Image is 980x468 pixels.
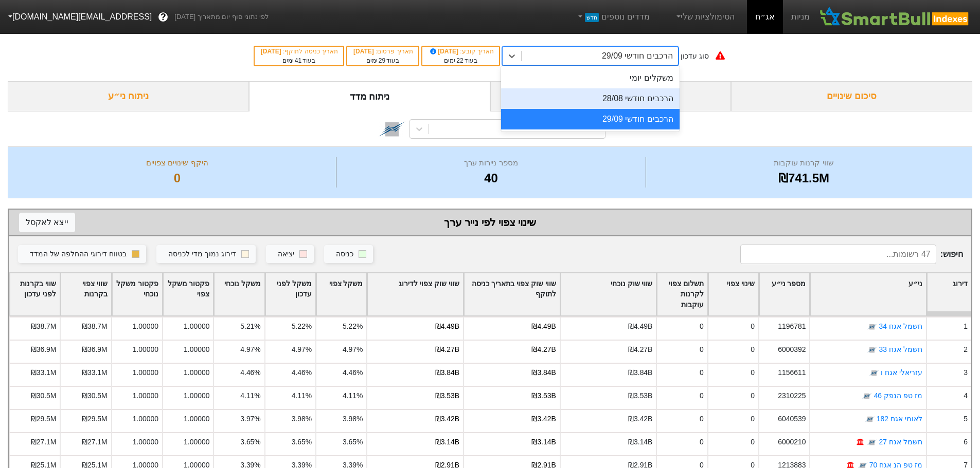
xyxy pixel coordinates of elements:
[292,321,312,332] div: 5.22%
[874,391,922,400] a: מז טפ הנפק 46
[501,109,680,129] div: הרכבים חודשי 29/09
[464,273,560,316] div: Toggle SortBy
[295,57,301,64] span: 41
[628,321,652,332] div: ₪4.49B
[879,322,922,330] a: חשמל אגח 34
[367,273,463,316] div: Toggle SortBy
[292,367,312,378] div: 4.46%
[133,321,158,332] div: 1.00000
[214,273,264,316] div: Toggle SortBy
[292,414,312,424] div: 3.98%
[133,414,158,424] div: 1.00000
[240,321,260,332] div: 5.21%
[240,344,260,355] div: 4.97%
[501,88,680,109] div: הרכבים חודשי 28/08
[751,367,755,378] div: 0
[810,273,925,316] div: Toggle SortBy
[261,48,283,55] span: [DATE]
[292,437,312,447] div: 3.65%
[133,390,158,401] div: 1.00000
[751,414,755,424] div: 0
[112,273,162,316] div: Toggle SortBy
[31,414,57,424] div: ₪29.5M
[61,273,111,316] div: Toggle SortBy
[435,321,459,332] div: ₪4.49B
[163,273,213,316] div: Toggle SortBy
[572,7,654,27] a: מדדים נוספיםחדש
[435,437,459,447] div: ₪3.14B
[501,68,680,88] div: משקלים יומי
[964,367,968,378] div: 3
[31,390,57,401] div: ₪30.5M
[628,437,652,447] div: ₪3.14B
[740,245,936,264] input: 47 רשומות...
[862,391,872,402] img: tase link
[778,390,806,401] div: 2310225
[21,157,333,169] div: היקף שינויים צפויים
[31,367,57,378] div: ₪33.1M
[602,50,673,62] div: הרכבים חודשי 29/09
[708,273,758,316] div: Toggle SortBy
[19,213,75,232] button: ייצא לאקסל
[531,344,556,355] div: ₪4.27B
[778,437,806,447] div: 6000210
[670,7,739,27] a: הסימולציות שלי
[82,321,108,332] div: ₪38.7M
[82,414,108,424] div: ₪29.5M
[133,344,158,355] div: 1.00000
[869,368,879,379] img: tase link
[133,367,158,378] div: 1.00000
[31,321,57,332] div: ₪38.7M
[343,321,363,332] div: 5.22%
[19,215,961,230] div: שינוי צפוי לפי נייר ערך
[184,390,209,401] div: 1.00000
[260,47,338,56] div: תאריך כניסה לתוקף :
[184,321,209,332] div: 1.00000
[82,437,108,447] div: ₪27.1M
[964,437,968,447] div: 6
[21,169,333,188] div: 0
[174,12,269,22] span: לפי נתוני סוף יום מתאריך [DATE]
[561,273,656,316] div: Toggle SortBy
[778,344,806,355] div: 6000392
[379,57,385,64] span: 29
[240,414,260,424] div: 3.97%
[249,81,490,111] div: ניתוח מדד
[353,48,376,55] span: [DATE]
[879,345,922,353] a: חשמל אגח 33
[133,437,158,447] div: 1.00000
[818,7,972,27] img: SmartBull
[184,437,209,447] div: 1.00000
[531,321,556,332] div: ₪4.49B
[865,415,875,425] img: tase link
[628,390,652,401] div: ₪3.53B
[751,390,755,401] div: 0
[336,249,353,260] div: כניסה
[184,344,209,355] div: 1.00000
[292,390,312,401] div: 4.11%
[82,344,108,355] div: ₪36.9M
[339,169,643,188] div: 40
[240,367,260,378] div: 4.46%
[456,57,463,64] span: 22
[324,245,373,264] button: כניסה
[657,273,707,316] div: Toggle SortBy
[343,367,363,378] div: 4.46%
[82,367,108,378] div: ₪33.1M
[379,116,405,142] img: tase link
[343,414,363,424] div: 3.98%
[352,47,413,56] div: תאריך פרסום :
[700,344,704,355] div: 0
[161,10,166,24] span: ?
[531,414,556,424] div: ₪3.42B
[879,438,922,446] a: חשמל אגח 27
[184,367,209,378] div: 1.00000
[759,273,809,316] div: Toggle SortBy
[292,344,312,355] div: 4.97%
[156,245,256,264] button: דירוג נמוך מדי לכניסה
[751,344,755,355] div: 0
[339,157,643,169] div: מספר ניירות ערך
[531,367,556,378] div: ₪3.84B
[778,414,806,424] div: 6040539
[168,249,236,260] div: דירוג נמוך מדי לכניסה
